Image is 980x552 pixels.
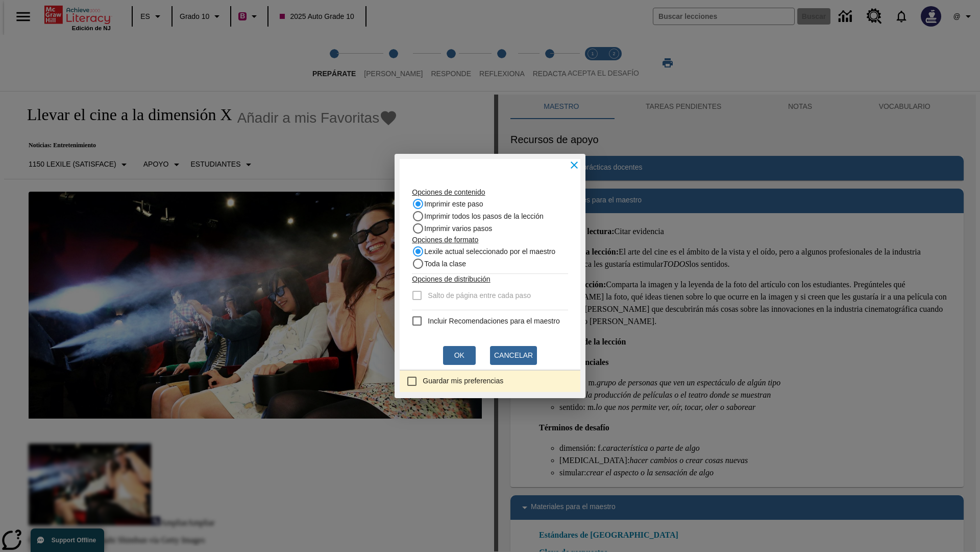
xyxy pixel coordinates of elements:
p: Opciones de distribución [412,274,568,285]
span: Imprimir este paso [424,199,483,210]
span: Toda la clase [424,259,466,269]
span: Incluir Recomendaciones para el maestro [428,316,559,327]
p: Opciones de contenido [412,187,568,198]
p: Opciones de formato [412,235,568,245]
span: Imprimir varios pasos [424,223,492,234]
button: Cancelar [490,346,537,365]
button: Ok, Se abrirá en una nueva ventana o pestaña [443,346,476,365]
span: Guardar mis preferencias [423,376,503,386]
span: Imprimir todos los pasos de la lección [424,211,543,222]
span: Lexile actual seleccionado por el maestro [424,246,555,257]
span: Salto de página entre cada paso [428,290,531,301]
button: Close [563,154,585,176]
